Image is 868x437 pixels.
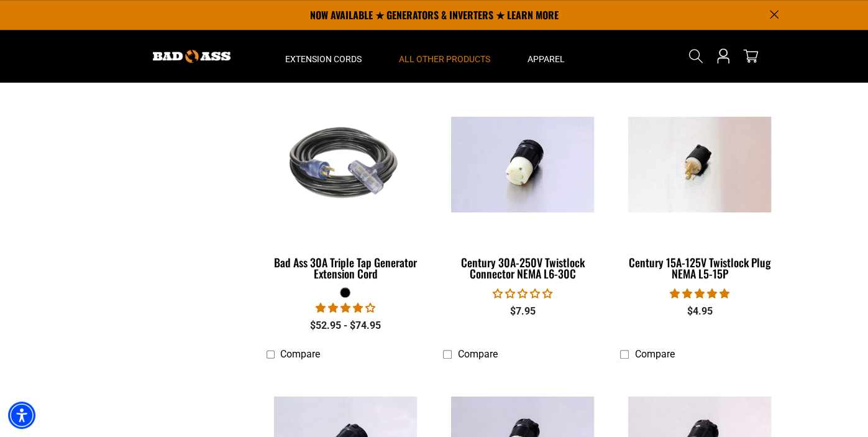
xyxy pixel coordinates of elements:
[267,30,380,82] summary: Extension Cords
[267,86,425,287] a: black Bad Ass 30A Triple Tap Generator Extension Cord
[620,86,779,287] a: Century 15A-125V Twistlock Plug NEMA L5-15P Century 15A-125V Twistlock Plug NEMA L5-15P
[713,30,733,82] a: Open this option
[670,288,729,300] span: 5.00 stars
[267,318,425,333] div: $52.95 - $74.95
[267,257,425,279] div: Bad Ass 30A Triple Tap Generator Extension Cord
[280,348,320,360] span: Compare
[741,48,761,63] a: cart
[620,304,779,319] div: $4.95
[316,302,375,314] span: 4.00 stars
[457,348,497,360] span: Compare
[493,288,552,300] span: 0.00 stars
[509,30,583,82] summary: Apparel
[444,116,601,212] img: Century 30A-250V Twistlock Connector NEMA L6-30C
[8,402,35,429] div: Accessibility Menu
[153,50,231,63] img: Bad Ass Extension Cords
[399,53,490,65] span: All Other Products
[267,93,424,236] img: black
[443,304,601,319] div: $7.95
[620,257,779,279] div: Century 15A-125V Twistlock Plug NEMA L5-15P
[528,53,565,65] span: Apparel
[686,46,706,66] summary: Search
[634,348,674,360] span: Compare
[285,53,362,65] span: Extension Cords
[380,30,509,82] summary: All Other Products
[443,257,601,279] div: Century 30A-250V Twistlock Connector NEMA L6-30C
[621,116,778,212] img: Century 15A-125V Twistlock Plug NEMA L5-15P
[443,86,601,287] a: Century 30A-250V Twistlock Connector NEMA L6-30C Century 30A-250V Twistlock Connector NEMA L6-30C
